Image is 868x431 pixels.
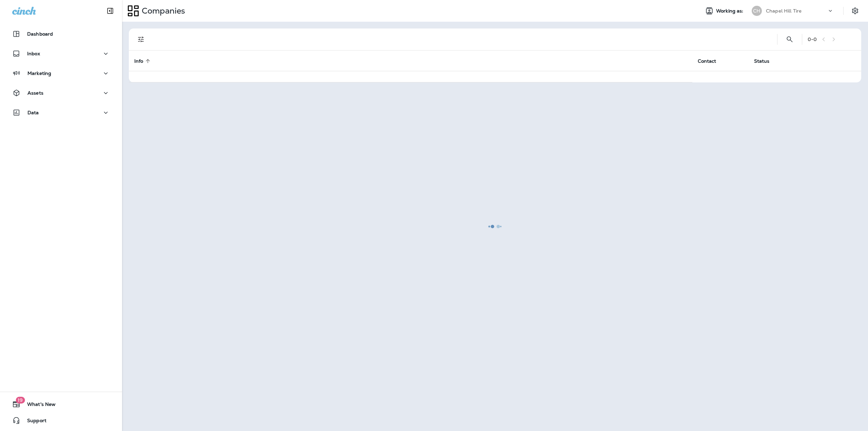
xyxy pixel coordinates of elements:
[7,47,115,60] button: Inbox
[139,6,185,16] p: Companies
[7,66,115,80] button: Marketing
[27,71,51,76] p: Marketing
[849,5,861,17] button: Settings
[7,414,115,427] button: Support
[27,51,40,56] p: Inbox
[7,106,115,119] button: Data
[7,86,115,100] button: Assets
[7,397,115,411] button: 19What's New
[766,8,802,14] p: Chapel Hill Tire
[27,90,43,96] p: Assets
[27,31,53,37] p: Dashboard
[7,27,115,41] button: Dashboard
[27,110,39,115] p: Data
[101,4,120,18] button: Collapse Sidebar
[716,8,745,14] span: Working as:
[752,6,762,16] div: CH
[20,418,46,426] span: Support
[20,401,56,410] span: What's New
[16,397,25,404] span: 19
